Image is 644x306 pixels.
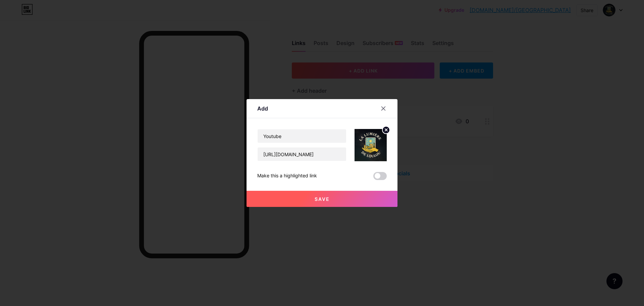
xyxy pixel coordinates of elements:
div: Add [257,104,268,113]
div: Make this a highlighted link [257,172,317,180]
img: link_thumbnail [355,129,387,161]
span: Save [315,196,330,202]
input: Title [258,129,346,143]
input: URL [258,147,346,161]
button: Save [247,191,397,207]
